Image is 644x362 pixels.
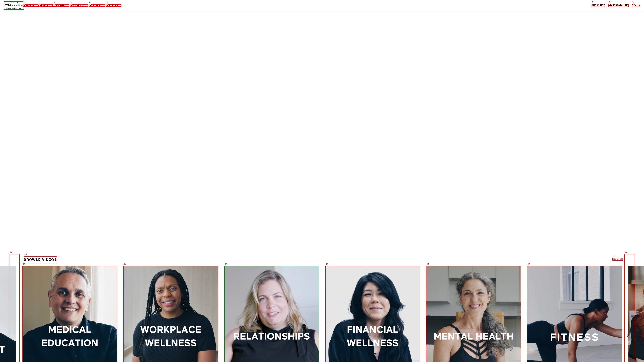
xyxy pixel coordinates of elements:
a: Sign In [632,4,640,7]
strong: Start Watching [608,4,629,7]
a: View all [612,258,623,261]
a: Subscribe [592,4,605,7]
a: PROGRAMS [70,4,88,7]
a: PARTNERS [89,4,105,7]
a: THIS WEEK [53,4,69,7]
a: Browse Videos [24,256,57,263]
nav: Primary [26,4,125,7]
a: Search [38,4,52,7]
a: ARTICLES [106,4,121,7]
a: Browse [23,4,38,7]
strong: Subscribe [592,4,605,7]
a: Start Watching [608,4,629,7]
